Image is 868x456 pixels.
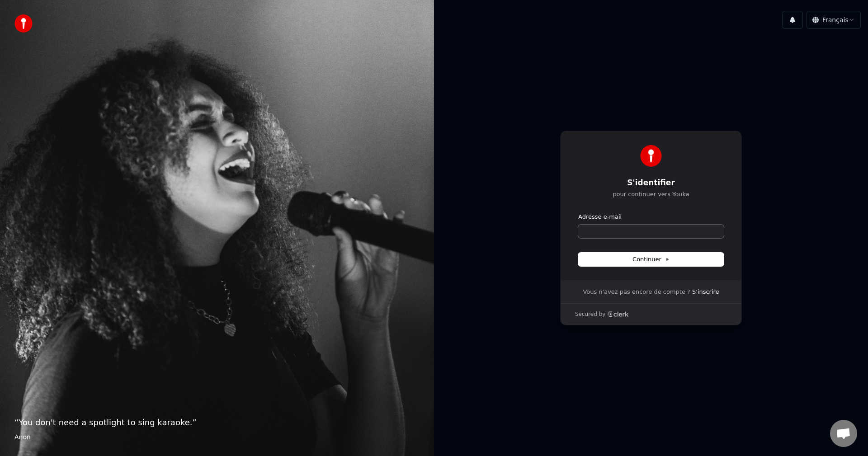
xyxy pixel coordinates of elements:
[607,311,629,317] a: Clerk logo
[640,145,662,167] img: Youka
[830,420,857,447] a: Ouvrir le chat
[578,178,724,188] h1: S'identifier
[632,255,670,263] span: Continuer
[14,432,420,442] footer: Anon
[578,190,724,198] p: pour continuer vers Youka
[575,311,605,318] p: Secured by
[14,14,33,33] img: youka
[14,416,420,429] p: “ You don't need a spotlight to sing karaoke. ”
[578,253,724,266] button: Continuer
[692,288,719,296] a: S'inscrire
[578,213,622,221] label: Adresse e-mail
[583,288,690,296] span: Vous n'avez pas encore de compte ?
